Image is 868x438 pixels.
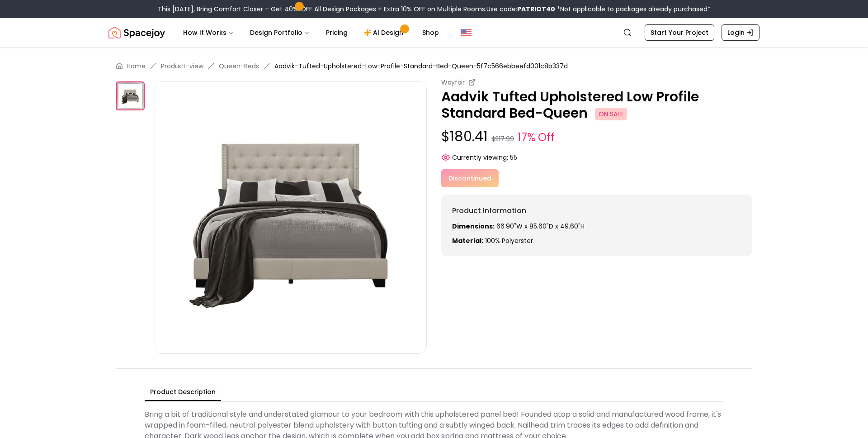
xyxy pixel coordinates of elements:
h6: Product Information [452,205,741,216]
a: Start Your Project [645,24,714,41]
img: https://storage.googleapis.com/spacejoy-main/assets/5f7c566ebbeefd001c8b337d/product_0_1273hnnjni6m [155,81,427,354]
nav: Main [176,24,446,42]
a: Login [722,24,759,41]
a: Shop [415,24,446,42]
a: Queen-Beds [219,62,259,71]
p: $180.41 [441,129,752,146]
small: $217.99 [491,134,514,143]
p: Aadvik Tufted Upholstered Low Profile Standard Bed-Queen [441,89,752,121]
b: PATRIOT40 [517,5,555,14]
strong: Material: [452,236,483,245]
img: https://storage.googleapis.com/spacejoy-main/assets/5f7c566ebbeefd001c8b337d/product_0_1273hnnjni6m [116,81,145,110]
span: *Not applicable to packages already purchased* [555,5,711,14]
small: 17% Off [518,129,555,146]
a: Spacejoy [108,24,165,42]
a: Product-view [161,62,203,71]
a: Pricing [319,24,355,42]
a: AI Design [357,24,413,42]
span: 100% polyerster [485,236,533,245]
img: United States [461,27,472,38]
p: 66.90"W x 85.60"D x 49.60"H [452,222,741,231]
span: Aadvik-Tufted-Upholstered-Low-Profile-Standard-Bed-Queen-5f7c566ebbeefd001c8b337d [274,62,568,71]
span: Use code: [486,5,555,14]
nav: Global [108,18,759,47]
img: Spacejoy Logo [108,24,165,42]
strong: Dimensions: [452,222,495,231]
a: Home [127,62,146,71]
nav: breadcrumb [116,62,752,71]
button: Design Portfolio [243,24,317,42]
button: How It Works [176,24,241,42]
span: ON SALE [595,108,627,120]
div: This [DATE], Bring Comfort Closer – Get 40% OFF All Design Packages + Extra 10% OFF on Multiple R... [158,5,711,14]
span: Currently viewing: [452,153,508,162]
small: Wayfair [441,78,465,87]
button: Product Description [145,384,221,401]
span: 55 [510,153,517,162]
